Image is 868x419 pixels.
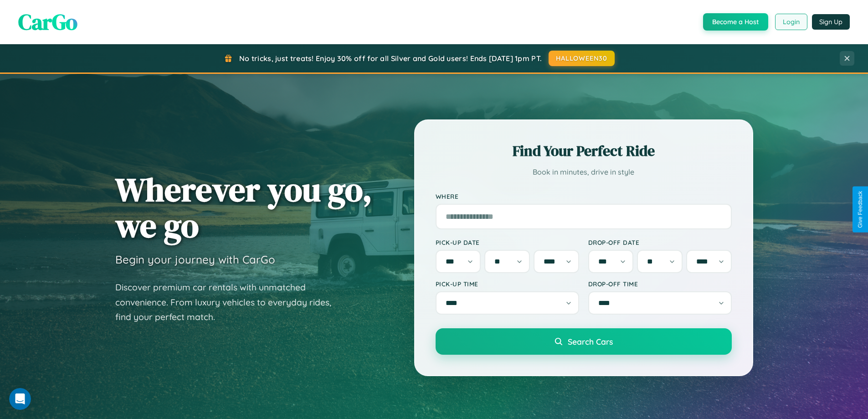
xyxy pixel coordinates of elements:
[568,336,613,347] span: Search Cars
[115,280,343,325] p: Discover premium car rentals with unmatched convenience. From luxury vehicles to everyday rides, ...
[588,280,732,288] label: Drop-off Time
[436,192,732,200] label: Where
[436,328,732,355] button: Search Cars
[115,171,372,243] h1: Wherever you go, we go
[436,166,732,179] p: Book in minutes, drive in style
[588,238,732,246] label: Drop-off Date
[436,238,579,246] label: Pick-up Date
[549,51,615,66] button: HALLOWEEN30
[18,7,77,37] span: CarGo
[436,141,732,161] h2: Find Your Perfect Ride
[9,388,31,410] iframe: Intercom live chat
[115,253,275,266] h3: Begin your journey with CarGo
[775,14,807,30] button: Login
[436,280,579,288] label: Pick-up Time
[812,14,850,30] button: Sign Up
[857,191,863,228] div: Give Feedback
[703,13,768,31] button: Become a Host
[239,54,542,63] span: No tricks, just treats! Enjoy 30% off for all Silver and Gold users! Ends [DATE] 1pm PT.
